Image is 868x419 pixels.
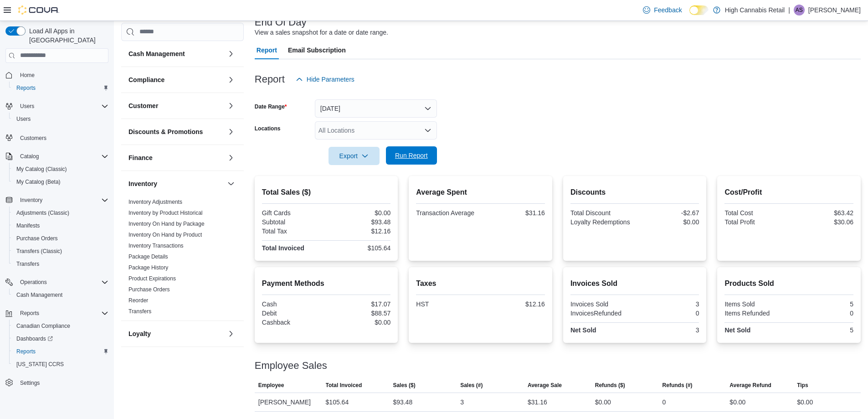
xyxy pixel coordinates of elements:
[9,258,112,270] button: Transfers
[128,355,224,364] button: OCM
[20,134,46,142] span: Customers
[328,209,390,217] div: $0.00
[292,70,358,88] button: Hide Parameters
[13,83,39,93] a: Reports
[16,248,62,255] span: Transfers (Classic)
[393,382,415,389] span: Sales ($)
[255,28,388,37] div: View a sales snapshot for a date or date range.
[16,260,39,268] span: Transfers
[13,346,39,357] a: Reports
[128,264,168,271] span: Package History
[395,151,428,160] span: Run Report
[570,218,633,226] div: Loyalty Redemptions
[9,207,112,219] button: Adjustments (Classic)
[262,209,324,217] div: Gift Cards
[9,332,112,345] a: Dashboards
[637,209,699,217] div: -$2.67
[570,326,596,334] strong: Net Sold
[13,246,108,257] span: Transfers (Classic)
[791,300,853,308] div: 5
[328,300,390,308] div: $17.07
[328,310,390,317] div: $88.57
[262,228,324,235] div: Total Tax
[724,209,787,217] div: Total Cost
[13,164,71,175] a: My Catalog (Classic)
[16,209,69,217] span: Adjustments (Classic)
[20,197,42,204] span: Inventory
[128,220,205,228] span: Inventory On Hand by Package
[13,114,34,124] a: Users
[637,218,699,226] div: $0.00
[334,147,374,165] span: Export
[128,127,224,136] button: Discounts & Promotions
[226,48,236,59] button: Cash Management
[16,348,36,355] span: Reports
[16,195,46,206] button: Inventory
[16,277,51,288] button: Operations
[595,382,625,389] span: Refunds ($)
[20,310,39,317] span: Reports
[13,333,56,344] a: Dashboards
[16,291,62,299] span: Cash Management
[416,187,545,198] h2: Average Spent
[328,218,390,226] div: $93.48
[725,5,785,16] p: High Cannabis Retail
[797,397,813,408] div: $0.00
[226,328,236,339] button: Loyalty
[729,382,771,389] span: Average Refund
[128,101,224,110] button: Customer
[128,308,151,315] a: Transfers
[386,146,437,165] button: Run Report
[128,253,168,260] a: Package Details
[5,65,108,413] nav: Complex example
[637,310,699,317] div: 0
[788,5,790,16] p: |
[13,321,108,331] span: Canadian Compliance
[16,335,53,342] span: Dashboards
[20,379,40,387] span: Settings
[13,176,64,187] a: My Catalog (Beta)
[2,131,112,144] button: Customers
[16,308,43,319] button: Reports
[13,83,108,93] span: Reports
[9,358,112,371] button: [US_STATE] CCRS
[724,187,853,198] h2: Cost/Profit
[226,178,236,189] button: Inventory
[128,242,184,249] span: Inventory Transactions
[13,246,66,257] a: Transfers (Classic)
[528,382,562,389] span: Average Sale
[16,151,42,162] button: Catalog
[689,5,709,15] input: Dark Mode
[16,361,64,368] span: [US_STATE] CCRS
[16,115,31,123] span: Users
[13,233,62,244] a: Purchase Orders
[128,275,176,282] a: Product Expirations
[637,300,699,308] div: 3
[13,333,108,344] span: Dashboards
[16,70,38,81] a: Home
[2,100,112,113] button: Users
[460,397,464,408] div: 3
[16,151,108,162] span: Catalog
[226,126,236,137] button: Discounts & Promotions
[288,41,346,59] span: Email Subscription
[797,382,808,389] span: Tips
[724,218,787,226] div: Total Profit
[724,300,787,308] div: Items Sold
[16,69,108,81] span: Home
[791,218,853,226] div: $30.06
[416,300,478,308] div: HST
[2,150,112,163] button: Catalog
[416,278,545,289] h2: Taxes
[18,5,59,15] img: Cova
[2,194,112,207] button: Inventory
[724,310,787,317] div: Items Refunded
[9,320,112,332] button: Canadian Compliance
[13,290,108,300] span: Cash Management
[724,326,750,334] strong: Net Sold
[326,397,349,408] div: $105.64
[307,75,354,84] span: Hide Parameters
[16,132,108,143] span: Customers
[128,153,153,162] h3: Finance
[729,397,745,408] div: $0.00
